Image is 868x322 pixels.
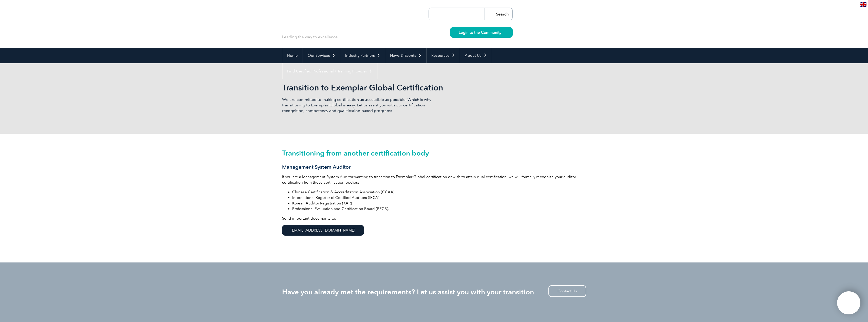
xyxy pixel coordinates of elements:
[282,225,364,236] a: [EMAIL_ADDRESS][DOMAIN_NAME]
[450,27,513,38] a: Login to the Community
[842,297,855,309] img: svg+xml;nitro-empty-id=MTM3ODoxMTY=-1;base64,PHN2ZyB2aWV3Qm94PSIwIDAgNDAwIDQwMCIgd2lkdGg9IjQwMCIg...
[340,48,385,63] a: Industry Partners
[548,285,586,297] a: Contact Us
[427,48,460,63] a: Resources
[860,2,866,7] img: en
[282,84,495,92] h2: Transition to Exemplar Global Certification
[282,97,434,113] p: We are committed to making certification as accessible as possible. Which is why transitioning to...
[282,48,303,63] a: Home
[282,34,338,40] p: Leading the way to excellence
[282,174,586,185] p: If you are a Management System Auditor wanting to transition to Exemplar Global certification or ...
[292,206,586,212] li: Professional Evaluation and Certification Board (PECB).
[282,216,586,241] p: Send important documents to:
[385,48,426,63] a: News & Events
[292,195,586,200] li: International Register of Certified Auditors (IRCA)
[282,63,377,79] a: Find Certified Professional / Training Provider
[303,48,340,63] a: Our Services
[460,48,492,63] a: About Us
[282,164,586,170] h3: Management System Auditor
[292,200,586,206] li: Korean Auditor Registration (KAR)
[292,189,586,195] li: Chinese Certification & Accreditation Association (CCAA)
[501,31,504,34] img: svg+xml;nitro-empty-id=MzU4OjIyMw==-1;base64,PHN2ZyB2aWV3Qm94PSIwIDAgMTEgMTEiIHdpZHRoPSIxMSIgaGVp...
[282,288,586,296] h2: Have you already met the requirements? Let us assist you with your transition
[485,8,512,20] input: Search
[282,149,586,157] h2: Transitioning from another certification body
